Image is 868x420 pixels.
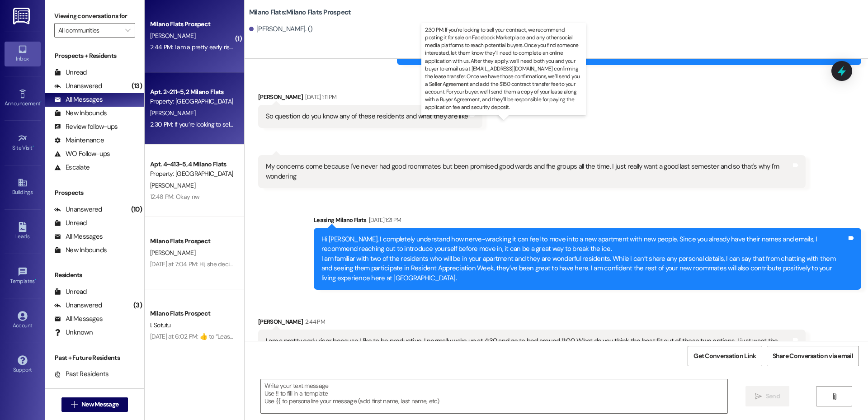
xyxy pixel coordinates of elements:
[61,397,128,412] button: New Message
[54,245,107,255] div: New Inbounds
[125,27,130,34] i: 
[54,68,87,77] div: Unread
[129,203,144,217] div: (10)
[150,32,195,40] span: [PERSON_NAME]
[54,95,103,104] div: All Messages
[266,336,791,356] div: I am a pretty early riser because I like to be productive. I normally wake up at 4:30 and go to b...
[773,351,853,361] span: Share Conversation via email
[150,97,234,106] div: Property: [GEOGRAPHIC_DATA] Flats
[303,317,325,326] div: 2:44 PM
[54,109,107,118] div: New Inbounds
[54,328,93,337] div: Unknown
[831,393,838,400] i: 
[150,260,442,268] div: [DATE] at 7:04 PM: Hi, she decided not to buy my contact. [PERSON_NAME] is interested in buying m...
[150,193,199,201] div: 12:48 PM: Okay nw
[766,392,780,401] span: Send
[45,51,144,61] div: Prospects + Residents
[745,386,789,406] button: Send
[54,301,102,310] div: Unanswered
[150,181,195,189] span: [PERSON_NAME]
[150,109,195,117] span: [PERSON_NAME]
[54,369,109,379] div: Past Residents
[54,218,87,228] div: Unread
[5,175,41,199] a: Buildings
[45,188,144,198] div: Prospects
[81,400,118,409] span: New Message
[321,235,847,283] div: Hi [PERSON_NAME], I completely understand how nerve-wracking it can feel to move into a new apart...
[150,160,234,169] div: Apt. 4~413~5, 4 Milano Flats
[688,346,762,366] button: Get Conversation Link
[266,112,468,121] div: So question do you know any of these residents and what they are like
[258,92,482,105] div: [PERSON_NAME]
[258,317,806,330] div: [PERSON_NAME]
[40,99,42,105] span: •
[54,149,110,159] div: WO Follow-ups
[54,314,103,324] div: All Messages
[5,42,41,66] a: Inbox
[54,163,90,172] div: Escalate
[45,353,144,363] div: Past + Future Residents
[54,136,104,145] div: Maintenance
[45,270,144,280] div: Residents
[5,264,41,288] a: Templates •
[5,219,41,244] a: Leads
[54,81,102,91] div: Unanswered
[58,23,121,38] input: All communities
[150,309,234,318] div: Milano Flats Prospect
[314,215,861,228] div: Leasing Milano Flats
[249,8,351,17] b: Milano Flats: Milano Flats Prospect
[767,346,859,366] button: Share Conversation via email
[150,249,195,257] span: [PERSON_NAME]
[150,87,234,97] div: Apt. 2~211~5, 2 Milano Flats
[150,236,234,246] div: Milano Flats Prospect
[131,298,144,312] div: (3)
[303,92,336,102] div: [DATE] 1:11 PM
[54,287,87,297] div: Unread
[150,169,234,179] div: Property: [GEOGRAPHIC_DATA] Flats
[54,9,135,23] label: Viewing conversations for
[35,277,36,283] span: •
[5,131,41,155] a: Site Visit •
[755,393,762,400] i: 
[5,308,41,333] a: Account
[249,24,313,34] div: [PERSON_NAME]. ()
[150,332,354,340] div: [DATE] at 6:02 PM: ​👍​ to “ Leasing Milano Flats ([GEOGRAPHIC_DATA] Flats): :) ”
[693,351,756,361] span: Get Conversation Link
[150,19,234,29] div: Milano Flats Prospect
[54,122,118,132] div: Review follow-ups
[13,8,32,24] img: ResiDesk Logo
[150,321,171,329] span: I. Sotutu
[367,215,401,225] div: [DATE] 1:21 PM
[5,353,41,377] a: Support
[129,79,144,93] div: (13)
[54,232,103,241] div: All Messages
[266,162,791,181] div: My concerns come because I've never had good roommates but been promised good wards and fhe group...
[71,401,78,408] i: 
[425,26,582,112] p: 2:30 PM: If you’re looking to sell your contract, we recommend posting it for sale on Facebook Ma...
[33,143,34,150] span: •
[54,205,102,214] div: Unanswered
